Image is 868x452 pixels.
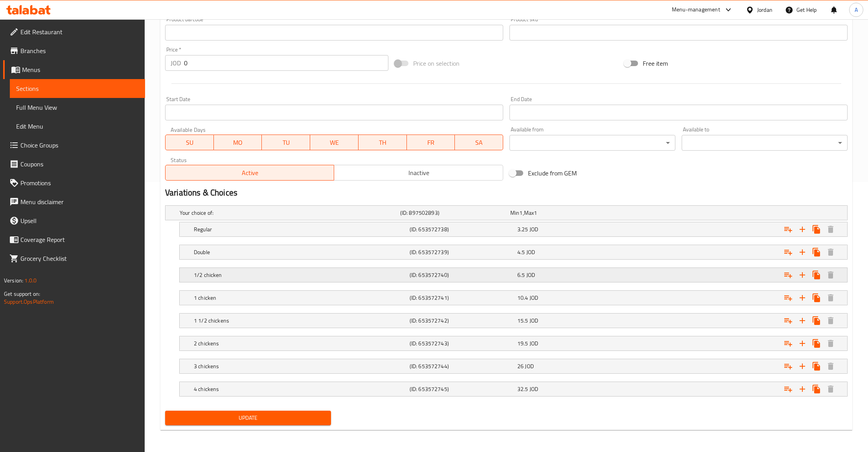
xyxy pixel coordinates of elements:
[214,135,262,150] button: MO
[530,293,538,303] span: JOD
[194,294,406,302] h5: 1 chicken
[809,382,824,396] button: Clone new choice
[3,211,145,230] a: Upsell
[795,336,809,351] button: Add new choice
[795,314,809,328] button: Add new choice
[313,137,355,148] span: WE
[682,135,848,151] div: ​
[180,314,847,328] div: Expand
[24,275,37,286] span: 1.0.0
[809,336,824,351] button: Clone new choice
[517,247,525,257] span: 4.5
[824,314,838,328] button: Delete 1 1/2 chickens
[824,222,838,236] button: Delete Regular
[530,384,538,394] span: JOD
[194,339,406,347] h5: 2 chickens
[194,317,406,325] h5: 1 1/2 chickens
[781,314,795,328] button: Add choice group
[3,155,145,173] a: Coupons
[413,59,460,68] span: Price on selection
[410,271,514,279] h5: (ID: 653572740)
[510,209,617,217] div: ,
[169,167,331,179] span: Active
[16,84,139,93] span: Sections
[781,336,795,351] button: Add choice group
[509,135,675,151] div: ​
[171,58,181,68] p: JOD
[3,136,145,155] a: Choice Groups
[3,192,145,211] a: Menu disclaimer
[180,291,847,305] div: Expand
[3,22,145,41] a: Edit Restaurant
[410,362,514,370] h5: (ID: 653572744)
[165,187,848,199] h2: Variations & Choices
[165,411,331,425] button: Update
[410,317,514,325] h5: (ID: 653572742)
[519,208,522,218] span: 1
[855,6,858,14] span: A
[310,135,359,150] button: WE
[534,208,537,218] span: 1
[509,25,848,41] input: Please enter product sku
[3,249,145,268] a: Grocery Checklist
[510,208,519,218] span: Min
[824,245,838,259] button: Delete Double
[530,315,538,326] span: JOD
[781,222,795,236] button: Add choice group
[517,224,528,234] span: 3.25
[410,339,514,347] h5: (ID: 653572743)
[20,216,139,225] span: Upsell
[20,254,139,263] span: Grocery Checklist
[180,222,847,236] div: Expand
[169,137,211,148] span: SU
[528,168,577,178] span: Exclude from GEM
[809,291,824,305] button: Clone new choice
[165,135,214,150] button: SU
[530,224,538,234] span: JOD
[824,336,838,351] button: Delete 2 chickens
[781,291,795,305] button: Add choice group
[455,135,503,150] button: SA
[526,247,535,257] span: JOD
[180,336,847,351] div: Expand
[180,245,847,259] div: Expand
[16,122,139,131] span: Edit Menu
[795,291,809,305] button: Add new choice
[525,361,533,371] span: JOD
[359,135,407,150] button: TH
[10,98,145,117] a: Full Menu View
[10,117,145,136] a: Edit Menu
[194,248,406,256] h5: Double
[20,178,139,188] span: Promotions
[781,245,795,259] button: Add choice group
[362,137,404,148] span: TH
[16,103,139,112] span: Full Menu View
[795,359,809,373] button: Add new choice
[517,384,528,394] span: 32.5
[194,362,406,370] h5: 3 chickens
[334,165,503,181] button: Inactive
[4,289,40,299] span: Get support on:
[517,293,528,303] span: 10.4
[22,65,139,74] span: Menus
[165,25,503,41] input: Please enter product barcode
[517,315,528,326] span: 15.5
[795,222,809,236] button: Add new choice
[180,382,847,396] div: Expand
[809,359,824,373] button: Clone new choice
[3,173,145,192] a: Promotions
[526,270,535,280] span: JOD
[180,268,847,282] div: Expand
[184,55,388,71] input: Please enter price
[809,222,824,236] button: Clone new choice
[672,5,720,15] div: Menu-management
[824,382,838,396] button: Delete 4 chickens
[809,314,824,328] button: Clone new choice
[407,135,455,150] button: FR
[171,413,325,423] span: Update
[20,27,139,37] span: Edit Restaurant
[337,167,500,179] span: Inactive
[180,209,397,217] h5: Your choice of:
[410,225,514,233] h5: (ID: 653572738)
[643,59,668,68] span: Free item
